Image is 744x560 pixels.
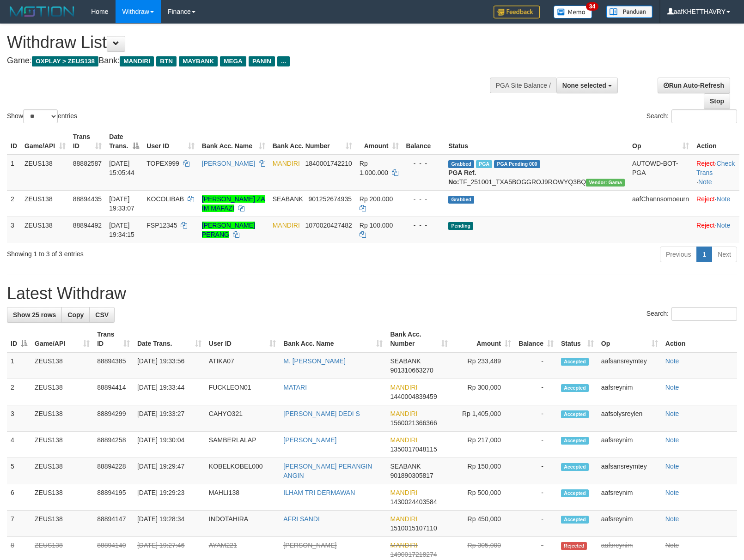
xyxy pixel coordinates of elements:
td: 88894414 [93,379,134,405]
td: 88894258 [93,432,134,458]
span: CSV [95,311,109,319]
th: User ID: activate to sort column ascending [143,128,198,155]
span: Copy 1510015107110 to clipboard [390,524,437,532]
span: KOCOLIBAB [146,195,184,203]
select: Showentries [23,109,58,123]
span: MANDIRI [390,515,417,523]
label: Show entries [7,109,77,123]
h1: Latest Withdraw [7,284,737,303]
a: Reject [696,222,715,229]
td: TF_251001_TXA5BOGGROJ9ROWYQ3BQ [445,155,628,191]
td: [DATE] 19:29:47 [134,458,205,484]
a: Note [698,178,712,186]
th: Action [693,128,739,155]
span: Rp 100.000 [360,222,393,229]
th: Trans ID: activate to sort column ascending [69,128,105,155]
td: - [515,405,557,432]
td: 88894385 [93,352,134,379]
th: Status [445,128,628,155]
span: Copy 901252674935 to clipboard [309,195,352,203]
span: SEABANK [390,463,421,470]
td: 88894299 [93,405,134,432]
span: Accepted [561,410,589,418]
th: Balance: activate to sort column ascending [515,326,557,352]
th: Bank Acc. Number: activate to sort column ascending [269,128,356,155]
span: Copy 901890305817 to clipboard [390,472,433,479]
td: ZEUS138 [31,458,93,484]
a: Next [712,247,737,262]
span: [DATE] 19:34:15 [109,222,134,238]
span: Copy 1840001742210 to clipboard [305,160,352,167]
td: 2 [7,190,21,217]
span: 88894435 [73,195,102,203]
td: ZEUS138 [21,155,69,191]
td: Rp 217,000 [451,432,515,458]
span: MANDIRI [273,160,300,167]
td: · · [693,155,739,191]
th: Game/API: activate to sort column ascending [21,128,69,155]
td: CAHYO321 [205,405,280,432]
a: Note [665,515,679,523]
td: aafsreynim [598,484,662,511]
a: Stop [704,93,730,109]
td: 88894228 [93,458,134,484]
div: Showing 1 to 3 of 3 entries [7,246,303,259]
img: Feedback.jpg [494,6,540,18]
td: aafsreynim [598,432,662,458]
span: Accepted [561,437,589,445]
td: aafsreynim [598,511,662,537]
td: Rp 150,000 [451,458,515,484]
th: Amount: activate to sort column ascending [451,326,515,352]
a: Note [665,436,679,444]
span: Rp 1.000.000 [360,160,388,176]
td: ZEUS138 [31,484,93,511]
span: PANIN [249,56,275,66]
a: [PERSON_NAME] DEDI S [283,410,360,417]
td: aafsreynim [598,379,662,405]
a: [PERSON_NAME] [283,542,336,549]
a: Note [717,195,731,203]
td: - [515,484,557,511]
span: Grabbed [448,196,474,204]
a: [PERSON_NAME] [283,436,336,444]
span: SEABANK [390,357,421,365]
a: Run Auto-Refresh [658,78,730,93]
td: 88894195 [93,484,134,511]
span: 88894492 [73,222,102,229]
a: [PERSON_NAME] [202,160,255,167]
a: Note [665,542,679,549]
a: Show 25 rows [7,307,62,323]
span: Copy 1560021366366 to clipboard [390,419,437,427]
td: aafsolysreylen [598,405,662,432]
td: - [515,458,557,484]
td: [DATE] 19:30:04 [134,432,205,458]
span: Accepted [561,358,589,366]
span: Accepted [561,384,589,392]
div: - - - [406,194,441,204]
td: 7 [7,511,31,537]
span: MAYBANK [179,56,218,66]
div: PGA Site Balance / [490,78,556,93]
td: ZEUS138 [31,379,93,405]
img: panduan.png [606,6,653,18]
td: Rp 1,405,000 [451,405,515,432]
th: Trans ID: activate to sort column ascending [93,326,134,352]
button: None selected [556,78,618,93]
td: · [693,190,739,217]
td: [DATE] 19:33:44 [134,379,205,405]
a: Note [665,357,679,365]
td: [DATE] 19:28:34 [134,511,205,537]
td: FUCKLEON01 [205,379,280,405]
div: - - - [406,159,441,168]
a: Note [717,222,731,229]
span: MEGA [220,56,246,66]
span: Rp 200.000 [360,195,393,203]
a: ILHAM TRI DERMAWAN [283,489,355,496]
span: SEABANK [273,195,303,203]
span: Copy 1440004839459 to clipboard [390,393,437,400]
th: Op: activate to sort column ascending [628,128,693,155]
th: Action [662,326,737,352]
td: KOBELKOBEL000 [205,458,280,484]
td: 5 [7,458,31,484]
td: aafsansreymtey [598,458,662,484]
